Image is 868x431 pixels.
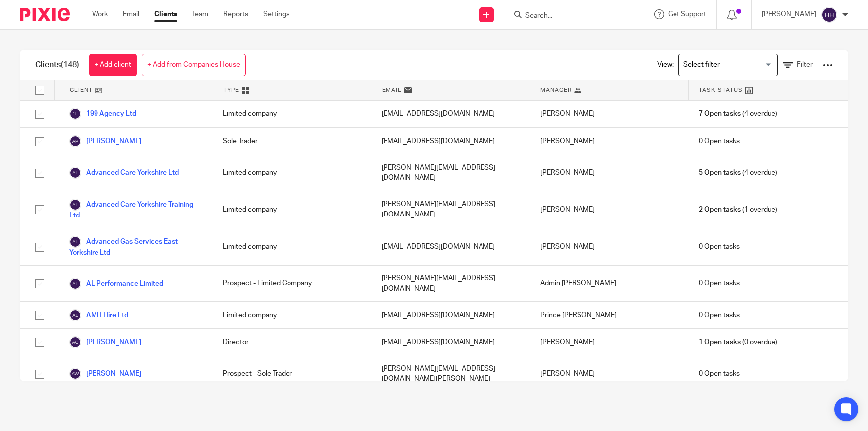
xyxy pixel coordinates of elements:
[30,81,49,100] input: Select all
[699,136,740,146] span: 0 Open tasks
[213,329,372,356] div: Director
[154,9,177,19] a: Clients
[699,168,777,178] span: (4 overdue)
[372,155,530,191] div: [PERSON_NAME][EMAIL_ADDRESS][DOMAIN_NAME]
[678,54,778,76] div: Search for option
[213,101,372,127] div: Limited company
[69,336,141,348] a: [PERSON_NAME]
[382,86,402,94] span: Email
[69,135,141,147] a: [PERSON_NAME]
[530,266,689,301] div: Admin [PERSON_NAME]
[699,310,740,320] span: 0 Open tasks
[123,9,139,19] a: Email
[372,266,530,301] div: [PERSON_NAME][EMAIL_ADDRESS][DOMAIN_NAME]
[699,278,740,288] span: 0 Open tasks
[699,337,777,347] span: (0 overdue)
[372,302,530,328] div: [EMAIL_ADDRESS][DOMAIN_NAME]
[213,228,372,265] div: Limited company
[762,9,816,19] p: [PERSON_NAME]
[530,329,689,356] div: [PERSON_NAME]
[263,9,289,19] a: Settings
[699,205,777,215] span: (1 overdue)
[372,101,530,127] div: [EMAIL_ADDRESS][DOMAIN_NAME]
[69,199,81,211] img: svg%3E
[530,356,689,392] div: [PERSON_NAME]
[61,61,79,69] span: (148)
[372,191,530,228] div: [PERSON_NAME][EMAIL_ADDRESS][DOMAIN_NAME]
[699,168,741,178] span: 5 Open tasks
[680,56,772,74] input: Search for option
[213,155,372,191] div: Limited company
[69,309,128,321] a: AMH Hire Ltd
[699,205,741,215] span: 2 Open tasks
[668,11,706,18] span: Get Support
[797,61,813,68] span: Filter
[92,9,108,19] a: Work
[69,199,203,220] a: Advanced Care Yorkshire Training Ltd
[372,128,530,155] div: [EMAIL_ADDRESS][DOMAIN_NAME]
[69,368,81,380] img: svg%3E
[89,54,137,76] a: + Add client
[192,9,208,19] a: Team
[699,109,741,119] span: 7 Open tasks
[35,60,79,70] h1: Clients
[20,8,70,21] img: Pixie
[821,7,837,23] img: svg%3E
[699,369,740,379] span: 0 Open tasks
[69,108,81,120] img: svg%3E
[372,329,530,356] div: [EMAIL_ADDRESS][DOMAIN_NAME]
[530,191,689,228] div: [PERSON_NAME]
[530,128,689,155] div: [PERSON_NAME]
[69,135,81,147] img: svg%3E
[699,337,741,347] span: 1 Open tasks
[69,167,179,179] a: Advanced Care Yorkshire Ltd
[69,108,136,120] a: 199 Agency Ltd
[70,86,93,94] span: Client
[69,236,203,258] a: Advanced Gas Services East Yorkshire Ltd
[530,155,689,191] div: [PERSON_NAME]
[69,278,81,290] img: svg%3E
[142,54,246,76] a: + Add from Companies House
[69,368,141,380] a: [PERSON_NAME]
[699,109,777,119] span: (4 overdue)
[223,9,248,19] a: Reports
[69,309,81,321] img: svg%3E
[642,50,833,80] div: View:
[699,86,743,94] span: Task Status
[69,236,81,248] img: svg%3E
[69,167,81,179] img: svg%3E
[540,86,572,94] span: Manager
[530,302,689,328] div: Prince [PERSON_NAME]
[524,12,614,21] input: Search
[213,302,372,328] div: Limited company
[69,336,81,348] img: svg%3E
[530,228,689,265] div: [PERSON_NAME]
[213,191,372,228] div: Limited company
[372,356,530,392] div: [PERSON_NAME][EMAIL_ADDRESS][DOMAIN_NAME][PERSON_NAME]
[213,266,372,301] div: Prospect - Limited Company
[372,228,530,265] div: [EMAIL_ADDRESS][DOMAIN_NAME]
[699,242,740,252] span: 0 Open tasks
[69,278,163,290] a: AL Performance Limited
[213,128,372,155] div: Sole Trader
[223,86,239,94] span: Type
[213,356,372,392] div: Prospect - Sole Trader
[530,101,689,127] div: [PERSON_NAME]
